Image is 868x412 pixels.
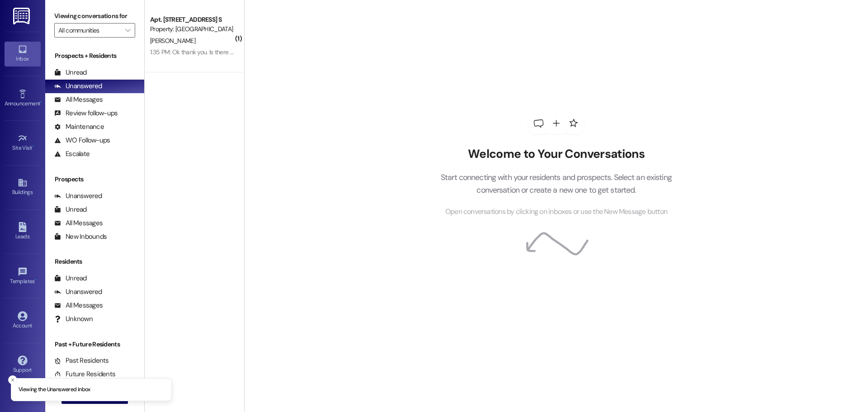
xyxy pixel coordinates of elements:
span: • [35,277,36,283]
p: Viewing the Unanswered inbox [19,386,90,394]
div: Future Residents [54,369,115,379]
div: Maintenance [54,122,104,132]
div: WO Follow-ups [54,136,110,145]
label: Viewing conversations for [54,9,135,23]
span: • [40,99,42,105]
p: Start connecting with your residents and prospects. Select an existing conversation or create a n... [427,171,685,197]
button: Close toast [8,375,17,384]
span: Open conversations by clicking on inboxes or use the New Message button [445,206,667,218]
a: Site Visit • [5,131,41,155]
div: Property: [GEOGRAPHIC_DATA] [150,24,234,34]
div: Prospects + Residents [45,51,144,61]
h2: Welcome to Your Conversations [427,147,685,161]
span: [PERSON_NAME] [150,37,195,45]
div: Past Residents [54,356,109,365]
div: Unanswered [54,287,102,297]
a: Templates • [5,264,41,289]
a: Leads [5,219,41,244]
div: Residents [45,257,144,266]
div: Review follow-ups [54,109,118,118]
span: • [33,143,34,150]
div: Apt. [STREET_ADDRESS] S [150,15,234,24]
input: All communities [58,23,121,38]
img: ResiDesk Logo [13,8,32,24]
div: 1:35 PM: Ok thank you. Is there also an option where I could potentially just sign my lease over? [150,48,396,56]
div: Escalate [54,149,90,159]
a: Support [5,353,41,377]
div: All Messages [54,95,103,104]
a: Account [5,308,41,333]
i:  [125,27,130,34]
div: Unanswered [54,81,102,91]
div: Unknown [54,314,93,324]
div: Unanswered [54,191,102,201]
div: New Inbounds [54,232,107,242]
div: All Messages [54,301,103,310]
div: All Messages [54,218,103,228]
a: Buildings [5,175,41,199]
div: Unread [54,205,87,214]
div: Past + Future Residents [45,340,144,349]
div: Unread [54,68,87,77]
a: Inbox [5,42,41,66]
div: Unread [54,274,87,283]
div: Prospects [45,175,144,184]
